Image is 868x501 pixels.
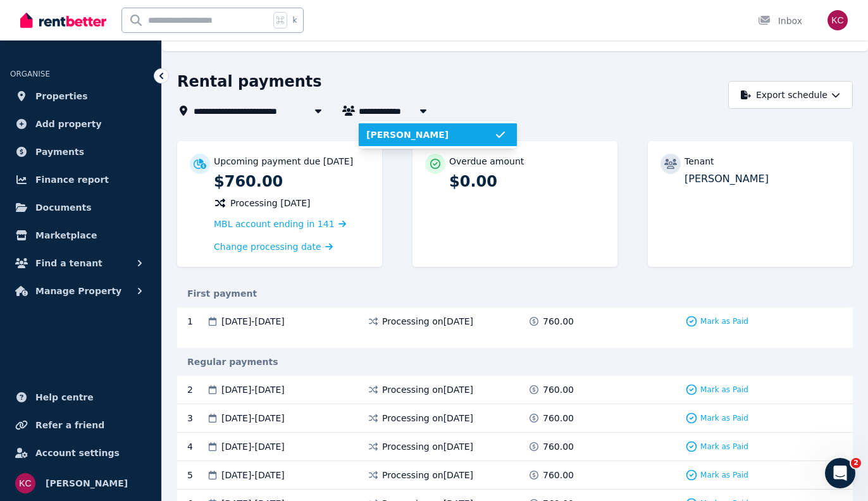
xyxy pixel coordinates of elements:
[187,383,206,396] div: 2
[10,440,151,466] a: Account settings
[15,473,35,493] img: Kylie Cochrane
[46,476,128,491] span: [PERSON_NAME]
[382,383,473,396] span: Processing on [DATE]
[292,15,297,25] span: k
[35,417,104,433] span: Refer a friend
[10,278,151,304] button: Manage Property
[700,385,748,395] span: Mark as Paid
[187,412,206,424] div: 3
[10,195,151,220] a: Documents
[230,197,311,209] span: Processing [DATE]
[10,139,151,164] a: Payments
[221,469,285,481] span: [DATE] - [DATE]
[35,89,88,104] span: Properties
[700,470,748,480] span: Mark as Paid
[449,171,605,192] p: $0.00
[851,458,861,468] span: 2
[543,315,574,328] span: 760.00
[10,83,151,109] a: Properties
[35,445,120,461] span: Account settings
[685,171,840,187] p: [PERSON_NAME]
[35,283,121,299] span: Manage Property
[758,15,802,27] div: Inbox
[214,219,335,229] span: MBL account ending in 141
[177,71,322,92] h1: Rental payments
[187,440,206,453] div: 4
[187,469,206,481] div: 5
[10,412,151,438] a: Refer a friend
[449,155,524,168] p: Overdue amount
[10,250,151,276] button: Find a tenant
[543,412,574,424] span: 760.00
[10,167,151,192] a: Finance report
[543,383,574,396] span: 760.00
[700,442,748,452] span: Mark as Paid
[177,356,853,368] div: Regular payments
[221,383,285,396] span: [DATE] - [DATE]
[214,240,333,253] a: Change processing date
[728,81,853,109] button: Export schedule
[221,440,285,453] span: [DATE] - [DATE]
[543,469,574,481] span: 760.00
[35,116,102,132] span: Add property
[35,390,94,405] span: Help centre
[177,287,853,300] div: First payment
[187,315,206,328] div: 1
[382,412,473,424] span: Processing on [DATE]
[214,240,321,253] span: Change processing date
[828,10,848,30] img: Kylie Cochrane
[382,315,473,328] span: Processing on [DATE]
[382,440,473,453] span: Processing on [DATE]
[700,413,748,423] span: Mark as Paid
[35,200,92,215] span: Documents
[35,172,109,187] span: Finance report
[10,111,151,137] a: Add property
[366,128,494,141] span: [PERSON_NAME]
[35,144,84,159] span: Payments
[685,155,714,168] p: Tenant
[35,256,102,271] span: Find a tenant
[214,155,353,168] p: Upcoming payment due [DATE]
[20,11,106,30] img: RentBetter
[10,70,50,78] span: ORGANISE
[825,458,855,488] iframe: Intercom live chat
[10,223,151,248] a: Marketplace
[221,412,285,424] span: [DATE] - [DATE]
[221,315,285,328] span: [DATE] - [DATE]
[700,316,748,326] span: Mark as Paid
[543,440,574,453] span: 760.00
[382,469,473,481] span: Processing on [DATE]
[35,228,97,243] span: Marketplace
[10,385,151,410] a: Help centre
[214,171,369,192] p: $760.00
